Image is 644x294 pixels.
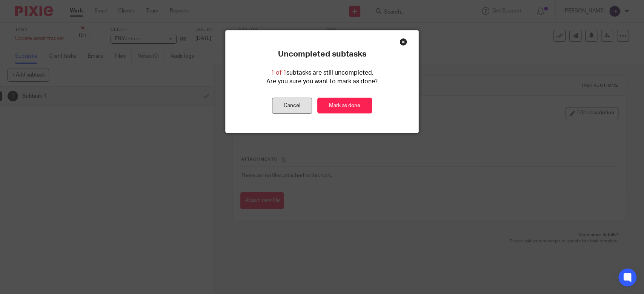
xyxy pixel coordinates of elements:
[278,49,366,59] p: Uncompleted subtasks
[271,70,286,76] span: 1 of 1
[400,38,407,46] div: Close this dialog window
[271,69,373,77] p: subtasks are still uncompleted.
[266,77,378,86] p: Are you sure you want to mark as done?
[272,98,312,114] button: Cancel
[317,98,372,114] a: Mark as done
